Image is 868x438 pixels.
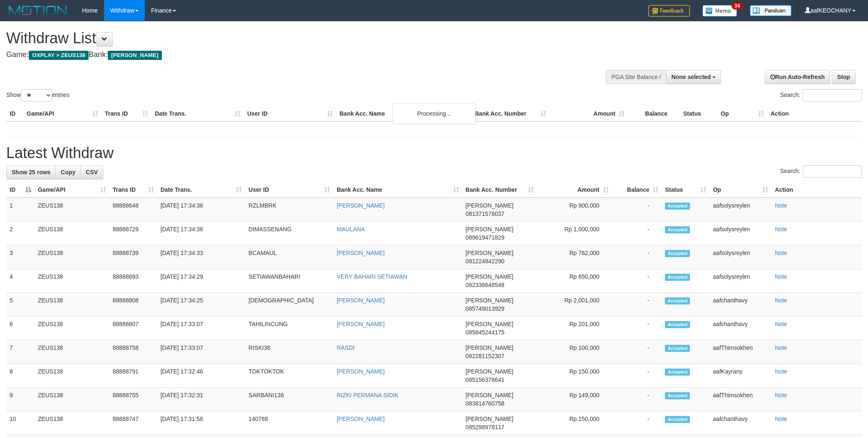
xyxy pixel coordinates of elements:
[109,364,157,388] td: 88888791
[709,411,771,435] td: aafchanthavy
[6,145,862,161] h1: Latest Withdraw
[35,411,109,435] td: ZEUS138
[245,340,333,364] td: RISKI36
[157,411,246,435] td: [DATE] 17:31:56
[6,411,35,435] td: 10
[6,51,570,59] h4: Game: Bank:
[337,321,384,327] a: [PERSON_NAME]
[35,245,109,269] td: ZEUS138
[244,106,336,121] th: User ID
[109,293,157,317] td: 88888808
[537,293,612,317] td: Rp 2,001,000
[35,293,109,317] td: ZEUS138
[109,245,157,269] td: 88888739
[109,340,157,364] td: 88888758
[466,424,504,431] span: Copy 085298978117 to clipboard
[732,2,743,10] span: 34
[6,89,69,101] label: Show entries
[102,106,151,121] th: Trans ID
[12,169,50,176] span: Show 25 rows
[337,226,365,233] a: MAULANA
[780,165,862,178] label: Search:
[466,282,504,288] span: Copy 082338648548 to clipboard
[466,400,504,407] span: Copy 083814760758 to clipboard
[245,198,333,222] td: RZLMBRK
[336,106,471,121] th: Bank Acc. Name
[717,106,767,121] th: Op
[6,269,35,293] td: 4
[775,297,787,304] a: Note
[775,273,787,280] a: Note
[537,198,612,222] td: Rp 900,000
[35,222,109,245] td: ZEUS138
[337,297,384,304] a: [PERSON_NAME]
[775,368,787,375] a: Note
[466,305,504,312] span: Copy 085749013929 to clipboard
[665,321,690,328] span: Accepted
[245,222,333,245] td: DIMASSENANG
[6,364,35,388] td: 8
[6,165,56,179] a: Show 25 rows
[665,392,690,399] span: Accepted
[109,317,157,340] td: 88888807
[665,250,690,257] span: Accepted
[709,317,771,340] td: aafchanthavy
[6,340,35,364] td: 7
[35,340,109,364] td: ZEUS138
[55,165,81,179] a: Copy
[245,411,333,435] td: 140788
[151,106,244,121] th: Date Trans.
[245,245,333,269] td: BCAMAUL
[537,340,612,364] td: Rp 100,000
[337,344,355,351] a: RASDI
[466,368,513,375] span: [PERSON_NAME]
[665,345,690,352] span: Accepted
[612,411,662,435] td: -
[61,169,75,176] span: Copy
[157,198,246,222] td: [DATE] 17:34:36
[157,340,246,364] td: [DATE] 17:33:07
[35,388,109,411] td: ZEUS138
[750,5,791,16] img: panduan.png
[109,182,157,198] th: Trans ID: activate to sort column ascending
[157,293,246,317] td: [DATE] 17:34:25
[612,245,662,269] td: -
[775,202,787,209] a: Note
[628,106,680,121] th: Balance
[337,368,384,375] a: [PERSON_NAME]
[709,182,771,198] th: Op: activate to sort column ascending
[612,293,662,317] td: -
[157,182,246,198] th: Date Trans.: activate to sort column ascending
[337,202,384,209] a: [PERSON_NAME]
[6,293,35,317] td: 5
[337,273,407,280] a: VERY BAHARI SETIAWAN
[709,364,771,388] td: aafKayrany
[466,353,504,359] span: Copy 082281152307 to clipboard
[702,5,737,17] img: Button%20Memo.svg
[35,364,109,388] td: ZEUS138
[537,317,612,340] td: Rp 201,000
[612,317,662,340] td: -
[775,250,787,256] a: Note
[612,182,662,198] th: Balance: activate to sort column ascending
[775,344,787,351] a: Note
[466,226,513,233] span: [PERSON_NAME]
[612,222,662,245] td: -
[537,269,612,293] td: Rp 650,000
[466,202,513,209] span: [PERSON_NAME]
[245,269,333,293] td: SETIAWANBAHARI
[537,245,612,269] td: Rp 762,000
[109,411,157,435] td: 88888747
[537,364,612,388] td: Rp 150,000
[333,182,462,198] th: Bank Acc. Name: activate to sort column ascending
[550,106,628,121] th: Amount
[709,198,771,222] td: aafsolysreylen
[709,293,771,317] td: aafchanthavy
[775,321,787,327] a: Note
[665,297,690,304] span: Accepted
[6,30,570,47] h1: Withdraw List
[665,274,690,281] span: Accepted
[767,106,862,121] th: Action
[466,210,504,217] span: Copy 081371578037 to clipboard
[6,222,35,245] td: 2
